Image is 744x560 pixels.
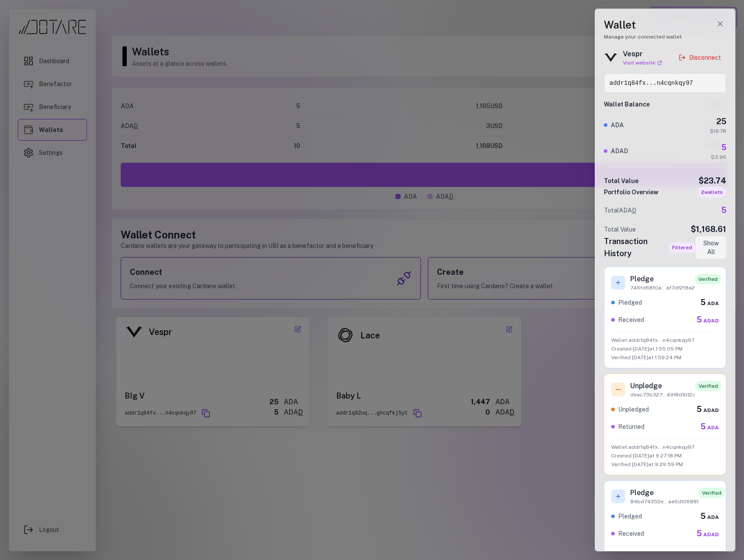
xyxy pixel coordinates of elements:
span: ADA [619,207,636,214]
button: Disconnect [673,50,726,65]
p: 746fd68f0a...af7df2f8a2 [630,284,695,291]
span: Verified [699,488,725,498]
h1: Wallet [604,18,726,32]
div: 5 [696,528,719,540]
span: Total Value [604,225,636,234]
p: Verified: [DATE] at 1:59:24 PM [611,354,719,361]
span: Verified [695,381,722,391]
button: Show All [696,236,726,259]
span: ADA [707,425,719,431]
div: $19.78 [710,128,726,135]
h4: Wallet Balance [604,100,726,109]
span: Returned [618,422,645,431]
p: Wallet: addr1q84fx...n4cqnkqy97 [611,337,719,344]
div: 5 [696,403,719,415]
p: deac73b327...4918d1b12c [630,391,695,398]
span: ADAD [611,147,628,155]
p: 84bd74352e...ae6d106881 [630,498,699,505]
span: Total [604,206,636,215]
p: Created: [DATE] at 1:55:05 PM [611,345,719,352]
div: 5 [711,142,726,154]
span: ADAD [703,407,719,413]
span: Received [618,315,644,324]
div: 5 [696,314,719,326]
span: Total Value [604,177,638,185]
span: Pledged [618,512,642,521]
p: Created: [DATE] at 9:27:18 PM [611,452,719,459]
span: 2 wallet s [698,187,726,197]
h3: Portfolio Overview [604,188,658,196]
p: Verified: [DATE] at 9:29:59 PM [611,461,719,468]
h3: Pledge [630,274,695,284]
p: Wallet: addr1q84fx...n4cqnkqy97 [611,444,719,451]
span: ADA [611,121,624,129]
p: Manage your connected wallet [604,33,726,40]
div: 5 [700,510,719,522]
span: Filtered [669,242,696,253]
span: 5 [721,204,726,216]
div: 5 [700,296,719,309]
div: Vespr [623,49,662,59]
span: Verified [695,274,721,284]
h3: Pledge [630,488,699,498]
img: Vespr logo [604,53,618,61]
button: Close wallet drawer [714,18,726,30]
span: Received [618,529,644,538]
span: ADAD [703,318,719,324]
span: D [632,207,636,214]
span: ADAD [703,531,719,537]
h3: Unpledge [630,381,695,391]
p: Wallet: addr1q84fx...n4cqnkqy97 [611,550,719,557]
button: addr1q84fx...n4cqnkqy97 [604,73,726,93]
div: $3.96 [711,154,726,161]
div: 5 [700,421,719,433]
span: $1,168.61 [691,223,726,235]
span: Unpledged [618,405,649,414]
span: ADA [707,300,719,306]
h2: Transaction History [604,235,664,260]
span: Pledged [618,298,642,307]
a: Visit website [623,59,662,66]
span: ADA [707,514,719,520]
div: 25 [710,116,726,128]
span: $23.74 [699,175,726,187]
